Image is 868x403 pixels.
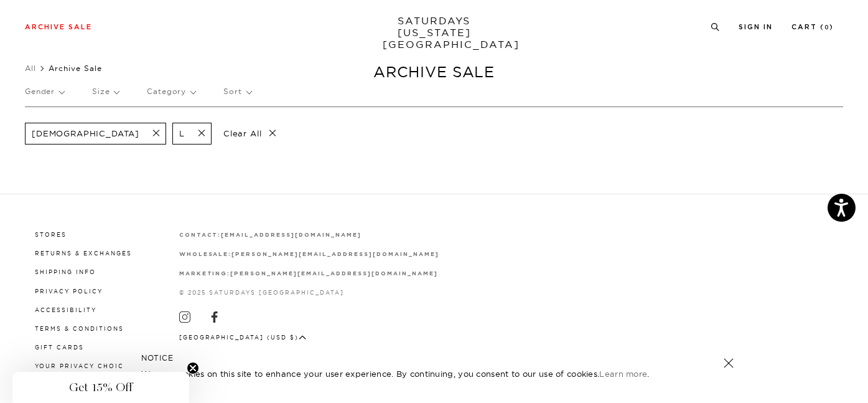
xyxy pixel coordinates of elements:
[791,24,834,31] a: Cart (0)
[179,333,307,342] button: [GEOGRAPHIC_DATA] (USD $)
[35,268,96,275] a: Shipping Info
[179,232,222,238] strong: contact:
[35,344,84,351] a: Gift Cards
[221,232,361,238] strong: [EMAIL_ADDRESS][DOMAIN_NAME]
[179,128,185,139] p: L
[35,288,103,295] a: Privacy Policy
[218,123,282,145] p: Clear All
[230,271,437,277] strong: [PERSON_NAME][EMAIL_ADDRESS][DOMAIN_NAME]
[32,128,139,139] p: [DEMOGRAPHIC_DATA]
[35,325,124,332] a: Terms & Conditions
[223,77,251,106] p: Sort
[231,250,439,257] a: [PERSON_NAME][EMAIL_ADDRESS][DOMAIN_NAME]
[221,231,361,238] a: [EMAIL_ADDRESS][DOMAIN_NAME]
[599,369,647,379] a: Learn more
[179,252,232,257] strong: wholesale:
[25,24,92,31] a: Archive Sale
[25,64,36,73] a: All
[69,380,133,395] span: Get 15% Off
[824,25,829,31] small: 0
[179,271,231,277] strong: marketing:
[141,353,727,364] h5: NOTICE
[35,231,67,238] a: Stores
[739,24,773,31] a: Sign In
[383,15,485,50] a: SATURDAYS[US_STATE][GEOGRAPHIC_DATA]
[147,77,195,106] p: Category
[35,363,134,369] a: Your privacy choices
[35,306,96,313] a: Accessibility
[35,250,132,257] a: Returns & Exchanges
[92,77,119,106] p: Size
[179,288,439,297] p: © 2025 Saturdays [GEOGRAPHIC_DATA]
[187,362,199,374] button: Close teaser
[49,64,102,73] span: Archive Sale
[25,77,64,106] p: Gender
[231,252,439,257] strong: [PERSON_NAME][EMAIL_ADDRESS][DOMAIN_NAME]
[141,367,683,380] p: We use cookies on this site to enhance your user experience. By continuing, you consent to our us...
[230,270,437,277] a: [PERSON_NAME][EMAIL_ADDRESS][DOMAIN_NAME]
[12,372,189,403] div: Get 15% OffClose teaser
